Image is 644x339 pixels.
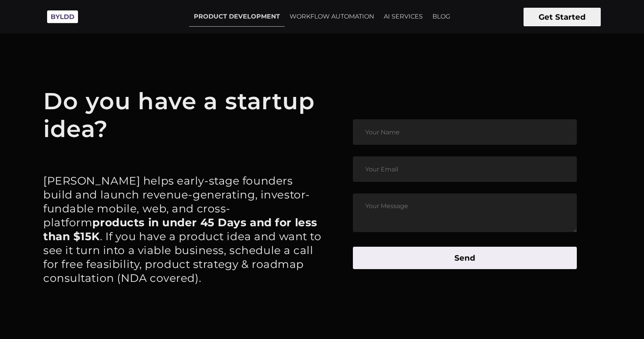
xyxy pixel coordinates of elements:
a: PRODUCT DEVELOPMENT [189,7,285,27]
img: Byldd - Product Development Company [43,6,82,27]
button: Send [353,247,577,269]
input: Your Name [353,119,577,145]
a: AI SERVICES [379,7,427,26]
p: [PERSON_NAME] helps early-stage founders build and launch revenue-generating, investor-fundable m... [43,174,322,285]
a: BLOG [428,7,455,26]
button: Get Started [524,8,601,26]
h1: Do you have a startup idea? [43,87,322,143]
strong: products in under 45 Days and for less than $15K [43,216,317,243]
input: Your Email [353,156,577,182]
a: WORKFLOW AUTOMATION [285,7,379,26]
